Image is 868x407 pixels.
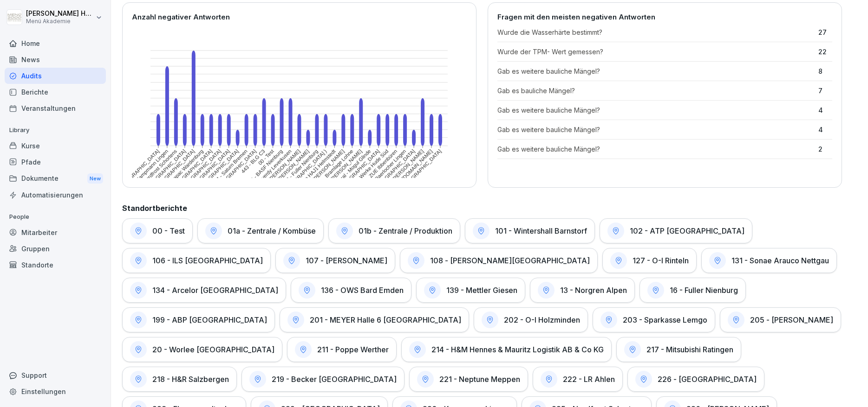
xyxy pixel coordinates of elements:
[152,375,229,384] h1: 218 - H&R Salzbergen
[240,148,266,174] text: 443 - BLG C3
[211,148,249,186] text: 244 - Saturn Bremen
[365,148,408,191] text: 485 - Baerlocher Lingen
[633,256,689,265] h1: 127 - O-I Rinteln
[5,367,106,383] div: Support
[670,286,738,295] h1: 16 - Fuller Nienburg
[87,173,103,184] div: New
[623,315,707,324] h1: 203 - Sparkasse Lemgo
[359,148,398,188] text: 453 - ZUE Ibbenbüren
[382,148,425,191] text: 433 - [PERSON_NAME]
[138,148,187,197] text: 71 - [GEOGRAPHIC_DATA]
[627,367,764,392] a: 226 - [GEOGRAPHIC_DATA]
[640,278,746,303] a: 16 - Fuller Nienburg
[731,256,829,265] h1: 131 - Sonae Arauco Nettgau
[602,248,697,273] a: 127 - O-I Rinteln
[291,278,411,303] a: 136 - OWS Bard Emden
[261,148,301,189] text: 41 - [PERSON_NAME]
[132,12,467,23] p: Anzahl negativer Antworten
[5,51,106,68] a: News
[5,241,106,257] div: Gruppen
[701,248,837,273] a: 131 - Sonae Arauco Nettgau
[750,315,833,324] h1: 205 - [PERSON_NAME]
[268,148,310,191] text: 248 - [PERSON_NAME]
[430,256,590,265] h1: 108 - [PERSON_NAME][GEOGRAPHIC_DATA]
[5,170,106,187] a: DokumenteNew
[283,148,319,184] text: 16 - Fuller Nienburg
[26,10,94,18] p: [PERSON_NAME] Hemken
[5,224,106,241] a: Mitarbeiter
[600,218,752,243] a: 102 - ATP [GEOGRAPHIC_DATA]
[122,248,271,273] a: 106 - ILS [GEOGRAPHIC_DATA]
[593,307,715,332] a: 203 - Sparkasse Lemgo
[5,100,106,116] a: Veranstaltungen
[303,148,346,191] text: 205 - [PERSON_NAME]
[122,307,275,332] a: 199 - ABP [GEOGRAPHIC_DATA]
[658,375,757,384] h1: 226 - [GEOGRAPHIC_DATA]
[197,218,324,243] a: 01a - Zentrale / Kombüse
[310,315,461,324] h1: 201 - MEYER Halle 6 [GEOGRAPHIC_DATA]
[248,148,284,184] text: 45 - BASF Nienburg
[122,337,282,362] a: 20 - Worlee [GEOGRAPHIC_DATA]
[497,66,814,76] p: Gab es weitere bauliche Mängel?
[359,226,452,235] h1: 01b - Zentrale / Produktion
[5,170,106,187] div: Dokumente
[616,337,741,362] a: 217 - Mitsubishi Ratingen
[409,367,528,392] a: 221 - Neptune Meppen
[26,18,94,25] p: Menü Akademie
[530,278,635,303] a: 13 - Norgren Alpen
[156,148,204,197] text: 275 - Dynapac Wardenburg
[122,218,193,243] a: 00 - Test
[317,148,354,186] text: 44 - Bramlage Lohne
[283,148,337,202] text: 436 - Amazon HAJ1 Helmstedt
[818,27,832,37] p: 27
[103,148,160,205] text: 106 - ILS [GEOGRAPHIC_DATA]
[5,68,106,84] a: Audits
[5,84,106,100] a: Berichte
[497,27,814,37] p: Wurde die Wasserhärte bestimmt?
[720,307,841,332] a: 205 - [PERSON_NAME]
[465,218,595,243] a: 101 - Wintershall Barnstorf
[401,337,612,362] a: 214 - H&M Hennes & Mauritz Logistik AB & Co KG
[818,144,832,154] p: 2
[5,138,106,154] a: Kurse
[439,375,520,384] h1: 221 - Neptune Meppen
[474,307,588,332] a: 202 - O-I Holzminden
[5,210,106,224] p: People
[818,47,832,57] p: 22
[504,315,580,324] h1: 202 - O-I Holzminden
[152,226,185,235] h1: 00 - Test
[122,278,286,303] a: 134 - Arcelor [GEOGRAPHIC_DATA]
[497,144,814,154] p: Gab es weitere bauliche Mängel?
[137,148,196,207] text: 492 - ZUE [GEOGRAPHIC_DATA]
[317,345,389,354] h1: 211 - Poppe Werther
[328,218,460,243] a: 01b - Zentrale / Produktion
[5,257,106,273] div: Standorte
[497,47,814,57] p: Wurde der TPM- Wert gemessen?
[241,367,405,392] a: 219 - Becker [GEOGRAPHIC_DATA]
[497,86,814,95] p: Gab es bauliche Mängel?
[400,248,598,273] a: 108 - [PERSON_NAME][GEOGRAPHIC_DATA]
[152,315,267,324] h1: 199 - ABP [GEOGRAPHIC_DATA]
[818,105,832,115] p: 4
[533,367,623,392] a: 222 - LR Ahlen
[5,187,106,203] a: Automatisierungen
[5,154,106,170] div: Pfade
[560,286,627,295] h1: 13 - Norgren Alpen
[5,383,106,400] a: Einstellungen
[497,105,814,115] p: Gab es weitere bauliche Mängel?
[630,226,744,235] h1: 102 - ATP [GEOGRAPHIC_DATA]
[152,345,274,354] h1: 20 - Worlee [GEOGRAPHIC_DATA]
[122,203,842,214] h2: Standortberichte
[5,123,106,138] p: Library
[5,35,106,51] a: Home
[646,345,733,354] h1: 217 - Mitsubishi Ratingen
[495,226,587,235] h1: 101 - Wintershall Barnstorf
[152,286,278,295] h1: 134 - Arcelor [GEOGRAPHIC_DATA]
